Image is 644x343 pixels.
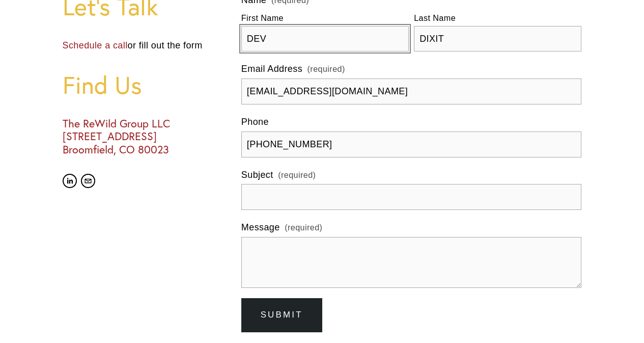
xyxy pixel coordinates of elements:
span: Submit [261,310,303,320]
span: (required) [285,221,322,234]
p: or fill out the form [63,38,224,53]
span: Message [241,220,280,235]
span: (required) [307,63,345,76]
a: Schedule a call [63,40,128,50]
span: Phone [241,115,269,129]
div: Last Name [414,12,581,26]
span: Email Address [241,62,302,76]
h1: Find Us [63,71,224,98]
span: (required) [278,169,316,182]
a: LinkedIn [63,174,77,188]
a: karen@parker4you.com [81,174,95,188]
span: Subject [241,168,273,182]
div: First Name [241,12,409,26]
button: SubmitSubmit [241,298,322,332]
h3: The ReWild Group LLC [STREET_ADDRESS] Broomfield, CO 80023 [63,117,224,156]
